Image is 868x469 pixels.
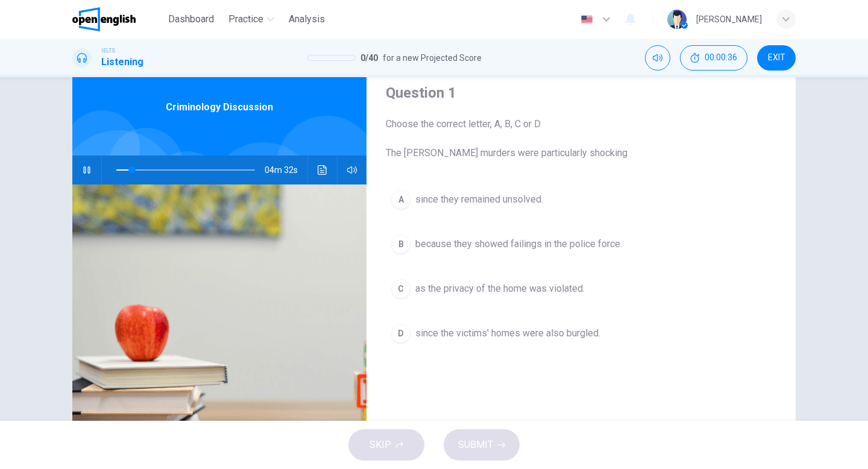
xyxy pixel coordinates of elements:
button: Practice [224,8,279,30]
button: Analysis [284,8,330,30]
span: since they remained unsolved. [415,192,543,207]
h1: Listening [101,55,143,69]
h4: Question 1 [386,83,776,102]
button: EXIT [757,45,796,71]
img: Profile picture [667,10,687,29]
span: Criminology Discussion [166,100,273,115]
img: OpenEnglish logo [72,7,136,31]
span: 04m 32s [265,156,307,184]
span: as the privacy of the home was violated. [415,282,585,296]
div: A [391,190,410,209]
span: Choose the correct letter, A, B, C or D The [PERSON_NAME] murders were particularly shocking [386,117,776,160]
div: D [391,324,410,343]
div: B [391,234,410,254]
div: Mute [645,45,670,71]
button: Dsince the victims' homes were also burgled. [386,318,776,348]
span: 00:00:36 [705,53,737,63]
button: Asince they remained unsolved. [386,184,776,215]
span: 0 / 40 [360,51,378,65]
button: Dashboard [163,8,219,30]
span: for a new Projected Score [383,51,482,65]
span: Dashboard [168,12,214,27]
span: Practice [228,12,263,27]
span: Analysis [289,12,325,27]
div: Hide [680,45,747,71]
button: Click to see the audio transcription [313,156,332,184]
span: because they showed failings in the police force. [415,237,622,251]
button: 00:00:36 [680,45,747,71]
img: en [579,15,594,24]
div: [PERSON_NAME] [696,12,762,27]
a: OpenEnglish logo [72,7,163,31]
button: Cas the privacy of the home was violated. [386,274,776,304]
button: Bbecause they showed failings in the police force. [386,229,776,259]
div: C [391,279,410,298]
span: since the victims' homes were also burgled. [415,326,600,341]
span: IELTS [101,46,115,55]
span: EXIT [768,53,785,63]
